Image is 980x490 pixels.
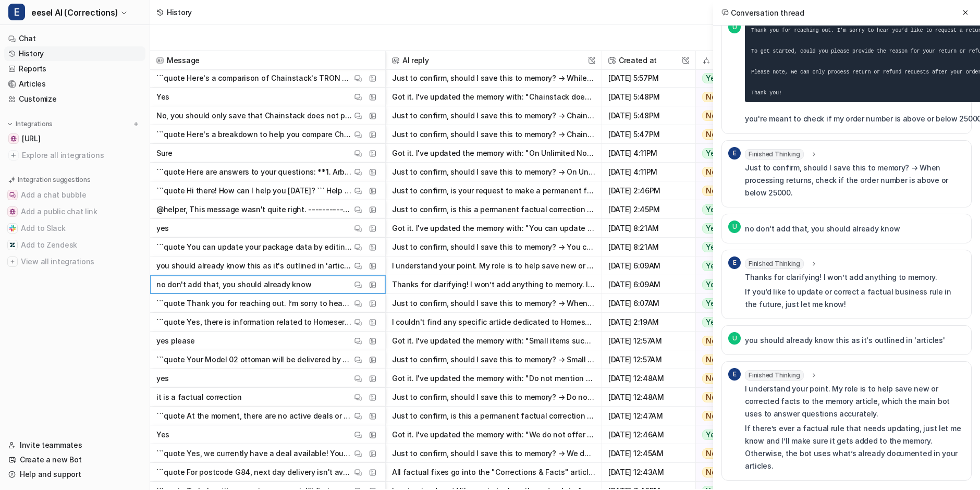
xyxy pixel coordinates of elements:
p: no don't add that, you should already know [156,275,311,294]
button: No [696,444,759,463]
span: Yes [702,430,722,440]
p: ```quote Yes, there is information related to Homeserve! If you are looking for details on techni... [156,313,352,332]
span: [DATE] 6:09AM [606,275,691,294]
button: Just to confirm, should I save this to memory? → We do not offer a 20% off subscription promotion... [392,444,595,463]
div: History [167,7,192,18]
span: Yes [702,261,722,271]
img: menu_add.svg [132,120,140,128]
span: [URL] [22,133,41,144]
p: no don't add that, you should already know [745,223,900,235]
button: Yes [696,275,759,294]
button: No [696,332,759,350]
a: Articles [4,77,145,91]
span: [DATE] 12:43AM [606,463,691,482]
button: Just to confirm, should I save this to memory? → Chainstack does not provide WebSocket support. C... [392,125,595,144]
img: Add a public chat link [9,209,16,215]
span: [DATE] 2:45PM [606,200,691,219]
p: ```quote Here are answers to your questions: **1. Arbitrum Mainnet `debug_traceBlockByNumber` Lim... [156,163,352,181]
button: Yes [696,256,759,275]
span: [DATE] 8:21AM [606,219,691,238]
button: Integrations [4,119,56,129]
button: Thanks for clarifying! I won’t add anything to memory. If you’d like to update or correct a factu... [392,275,595,294]
a: Customize [4,92,145,106]
button: I understand your point. My role is to help save new or corrected facts to the memory article, wh... [392,256,595,275]
span: No [702,167,720,177]
button: Just to confirm, should I save this to memory? → Small items such as ottomans and cushions are de... [392,350,595,369]
p: If you’d like to update or correct a factual business rule in the future, just let me know! [745,286,965,311]
span: No [702,336,720,346]
a: Explore all integrations [4,148,145,163]
button: Yes [696,69,759,88]
span: [DATE] 12:57AM [606,350,691,369]
button: Got it. I've updated the memory with: "You can update your package data by editing the Package Ma... [392,219,595,238]
button: Just to confirm, should I save this to memory? → Chainstack does not provide WebSocket support fo... [392,106,595,125]
p: No, you should only save that Chainstack does not provide WebSocket support for TRON. Chainstack ... [156,106,352,125]
span: [DATE] 5:47PM [606,125,691,144]
a: Reports [4,62,145,76]
button: Got it. I've updated the memory with: "We do not offer a 20% off subscription promotion with the ... [392,425,595,444]
button: No [696,407,759,425]
span: [DATE] 6:07AM [606,294,691,313]
button: Got it. I've updated the memory with: "Chainstack does not provide WebSocket support for TRON. Ch... [392,88,595,106]
img: explore all integrations [8,150,19,161]
span: [DATE] 12:48AM [606,388,691,407]
button: No [696,88,759,106]
img: docs.eesel.ai [10,136,17,142]
button: I couldn't find any specific article dedicated to Homeserve in the current knowledge base or docu... [392,313,595,332]
button: Just to confirm, should I save this to memory? → While Chainstack does not support WebSocket for ... [392,69,595,88]
button: Yes [696,313,759,332]
button: Yes [696,144,759,163]
span: Message [154,51,381,70]
p: Yes [156,425,169,444]
span: [DATE] 12:48AM [606,369,691,388]
button: Just to confirm, should I save this to memory? → When processing returns, check if the order numb... [392,294,595,313]
button: Got it. I've updated the memory with: "Do not mention the 20% off ILUVCODES promotion at all." [392,369,595,388]
span: [DATE] 4:11PM [606,163,691,181]
p: yes [156,219,169,238]
p: If there’s ever a factual rule that needs updating, just let me know and I’ll make sure it gets a... [745,422,965,472]
img: View all integrations [9,259,16,265]
span: eesel AI (Corrections) [31,5,118,20]
p: Sure [156,144,173,163]
button: Just to confirm, should I save this to memory? → On Unlimited Nodes, RU (Request Unit) calculatio... [392,163,595,181]
button: No [696,369,759,388]
span: No [702,111,720,121]
button: No [696,125,759,144]
p: ```quote Thank you for reaching out. I’m sorry to hear you’d like to request a return or refund, ... [156,294,352,313]
button: View all integrationsView all integrations [4,253,145,270]
img: expand menu [6,120,14,128]
button: Yes [696,425,759,444]
button: Got it. I've updated the memory with: "Small items such as ottomans and cushions are delivered vi... [392,332,595,350]
span: No [702,373,720,384]
button: Got it. I've updated the memory with: "On Unlimited Nodes, RU (Request Unit) calculations do not ... [392,144,595,163]
button: No [696,350,759,369]
button: Add a chat bubbleAdd a chat bubble [4,187,145,203]
p: Integration suggestions [18,175,90,185]
span: [DATE] 8:21AM [606,238,691,256]
span: No [702,186,720,196]
p: ```quote Here's a comparison of Chainstack's TRON capabilities versus TronGrid: **Feature and Met... [156,69,352,88]
span: Yes [702,223,722,234]
span: [DATE] 4:11PM [606,144,691,163]
span: No [702,411,720,421]
p: @helper, This message wasn't quite right. ------------ Hello! How can I assist you [DATE]? ------... [156,200,352,219]
button: Just to confirm, is this a permanent factual correction (something about your business that shoul... [392,200,595,219]
span: Yes [702,298,722,309]
span: U [728,21,741,33]
span: Finished Thinking [745,370,804,381]
button: Yes [696,238,759,256]
button: Add to ZendeskAdd to Zendesk [4,237,145,253]
a: docs.eesel.ai[URL] [4,131,145,146]
a: History [4,46,145,61]
span: AI reply [390,51,597,70]
a: Invite teammates [4,438,145,452]
span: [DATE] 5:48PM [606,106,691,125]
button: No [696,388,759,407]
span: U [728,220,741,233]
span: [DATE] 12:47AM [606,407,691,425]
button: No [696,463,759,482]
span: [DATE] 5:57PM [606,69,691,88]
span: Finished Thinking [745,259,804,269]
p: ```quote Your Model 02 ottoman will be delivered by our courier partner, AIT, or our own logistic... [156,350,352,369]
span: Yes [702,73,722,83]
